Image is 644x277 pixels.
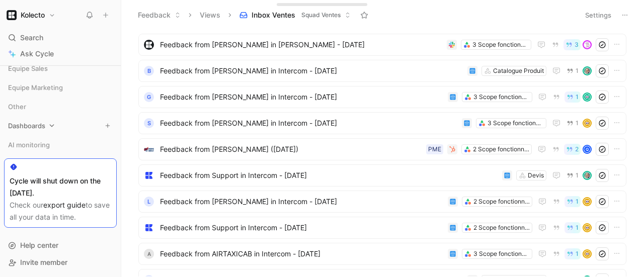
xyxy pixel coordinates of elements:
[160,117,458,129] span: Feedback from [PERSON_NAME] in Intercom - [DATE]
[144,223,154,233] img: logo
[10,175,111,199] div: Cycle will shut down on the [DATE].
[563,39,581,50] button: 3
[20,32,43,44] span: Search
[576,94,579,100] span: 1
[21,11,45,20] h1: Kolecto
[584,120,591,127] img: avatar
[138,164,626,187] a: logoFeedback from Support in Intercom - [DATE]Devis1avatar
[138,243,626,265] a: AFeedback from AIRTAXICAB in Intercom - [DATE]3 Scope fonctionnels1avatar
[4,61,117,79] div: Equipe Sales
[4,80,117,98] div: Equipe Marketing
[4,30,117,45] div: Search
[195,8,225,23] button: Views
[144,92,154,102] div: G
[160,39,443,51] span: Feedback from [PERSON_NAME] in [PERSON_NAME] - [DATE]
[160,196,444,208] span: Feedback from [PERSON_NAME] in Intercom - [DATE]
[576,172,579,178] span: 1
[584,67,591,74] img: avatar
[584,224,591,231] img: avatar
[138,60,626,82] a: bFeedback from [PERSON_NAME] in Intercom - [DATE]Catalogue Produit1avatar
[488,118,544,128] div: 3 Scope fonctionnels
[144,118,154,128] div: S
[576,120,579,126] span: 1
[528,170,544,180] div: Devis
[160,169,498,181] span: Feedback from Support in Intercom - [DATE]
[565,91,581,103] button: 1
[8,121,45,131] span: Dashboards
[584,198,591,205] img: avatar
[160,143,422,155] span: Feedback from [PERSON_NAME] ([DATE])
[144,40,154,50] img: logo
[4,80,117,95] div: Equipe Marketing
[235,8,355,23] button: Inbox VentesSquad Ventes
[138,112,626,134] a: SFeedback from [PERSON_NAME] in Intercom - [DATE]3 Scope fonctionnels1avatar
[473,223,530,233] div: 2 Scope fonctionnels
[301,10,341,20] span: Squad Ventes
[576,199,579,205] span: 1
[8,140,50,150] span: AI monitoring
[4,137,117,155] div: AI monitoring
[138,217,626,239] a: logoFeedback from Support in Intercom - [DATE]2 Scope fonctionnels1avatar
[473,197,530,207] div: 2 Scope fonctionnels
[584,41,591,48] img: avatar
[4,61,117,76] div: Equipe Sales
[564,144,581,155] button: 2
[565,248,581,259] button: 1
[144,144,154,154] img: logo
[584,250,591,257] img: avatar
[160,222,444,234] span: Feedback from Support in Intercom - [DATE]
[584,172,591,179] img: avatar
[7,10,17,20] img: Kolecto
[575,146,579,152] span: 2
[584,94,591,101] img: avatar
[144,249,154,259] div: A
[10,199,111,223] div: Check our to save all your data in time.
[138,86,626,108] a: GFeedback from [PERSON_NAME] in Intercom - [DATE]3 Scope fonctionnels1avatar
[4,118,117,136] div: Dashboards
[160,248,444,260] span: Feedback from AIRTAXICAB in Intercom - [DATE]
[4,238,117,253] div: Help center
[20,258,67,266] span: Invite member
[576,225,579,231] span: 1
[138,138,626,160] a: logoFeedback from [PERSON_NAME] ([DATE])2 Scope fonctionnelsPME2Q
[4,118,117,133] div: Dashboards
[252,10,295,20] span: Inbox Ventes
[4,137,117,152] div: AI monitoring
[4,255,117,270] div: Invite member
[473,144,529,154] div: 2 Scope fonctionnels
[144,197,154,207] div: L
[4,99,117,117] div: Other
[43,201,86,209] a: export guide
[4,8,58,22] button: KolectoKolecto
[138,34,626,56] a: logoFeedback from [PERSON_NAME] in [PERSON_NAME] - [DATE]3 Scope fonctionnels3avatar
[8,102,26,112] span: Other
[144,170,154,180] img: logo
[576,68,579,74] span: 1
[20,241,58,249] span: Help center
[576,251,579,257] span: 1
[565,65,581,76] button: 1
[581,8,616,22] button: Settings
[565,118,581,129] button: 1
[133,8,185,23] button: Feedback
[428,144,441,154] div: PME
[4,46,117,61] a: Ask Cycle
[565,222,581,233] button: 1
[160,65,463,77] span: Feedback from [PERSON_NAME] in Intercom - [DATE]
[20,48,54,60] span: Ask Cycle
[565,170,581,181] button: 1
[473,92,530,102] div: 3 Scope fonctionnels
[4,99,117,114] div: Other
[472,40,529,50] div: 3 Scope fonctionnels
[144,66,154,76] div: b
[160,91,444,103] span: Feedback from [PERSON_NAME] in Intercom - [DATE]
[584,146,591,153] div: Q
[575,42,579,48] span: 3
[8,82,63,93] span: Equipe Marketing
[8,63,48,73] span: Equipe Sales
[565,196,581,207] button: 1
[493,66,544,76] div: Catalogue Produit
[138,191,626,213] a: LFeedback from [PERSON_NAME] in Intercom - [DATE]2 Scope fonctionnels1avatar
[473,249,530,259] div: 3 Scope fonctionnels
